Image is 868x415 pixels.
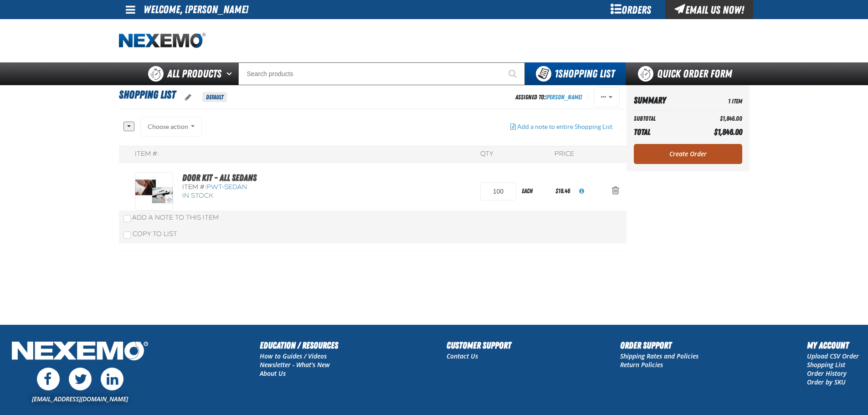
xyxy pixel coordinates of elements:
[182,192,354,200] div: In Stock
[807,360,845,369] a: Shopping List
[620,338,699,352] h2: Order Support
[605,181,627,201] button: Action Remove Door Kit - All Sedans from Shopping List
[515,91,582,103] div: Assigned To:
[182,183,354,192] div: Item #:
[692,113,742,125] td: $1,846.00
[260,352,327,360] a: How to Guides / Videos
[223,62,238,85] button: Open All Products pages
[807,369,847,378] a: Order History
[123,231,131,239] input: Copy To List
[9,338,151,365] img: Nexemo Logo
[32,395,128,403] a: [EMAIL_ADDRESS][DOMAIN_NAME]
[714,127,742,137] span: $1,846.00
[807,352,859,360] a: Upload CSV Order
[503,117,620,137] button: Add a note to entire Shopping List
[480,150,493,159] div: QTY
[260,369,286,378] a: About Us
[555,67,615,80] span: Shopping List
[123,215,131,222] input: Add a Note to This Item
[447,352,478,360] a: Contact Us
[260,338,338,352] h2: Education / Resources
[480,182,516,200] input: Product Quantity
[555,67,558,80] strong: 1
[555,150,574,159] div: Price
[545,93,582,101] a: [PERSON_NAME]
[132,214,219,221] span: Add a Note to This Item
[620,352,699,360] a: Shipping Rates and Policies
[119,33,205,49] a: Home
[447,338,511,352] h2: Customer Support
[807,378,846,386] a: Order by SKU
[202,92,227,102] span: Default
[119,88,175,101] span: Shopping List
[167,66,221,82] span: All Products
[634,125,692,139] th: Total
[178,87,199,108] button: oro.shoppinglist.label.edit.tooltip
[135,150,159,159] div: Item #:
[807,338,859,352] h2: My Account
[634,113,692,125] th: Subtotal
[182,172,257,183] a: Door Kit - All Sedans
[502,62,525,85] button: Start Searching
[238,62,525,85] input: Search
[123,230,177,238] label: Copy To List
[626,62,749,85] a: Quick Order Form
[634,144,742,164] a: Create Order
[620,360,663,369] a: Return Policies
[594,87,620,107] button: Actions of Shopping List
[634,92,692,108] th: Summary
[572,181,591,201] button: View All Prices for PWT-Sedan
[260,360,330,369] a: Newsletter - What's New
[119,33,205,49] img: Nexemo logo
[206,183,247,191] span: PWT-Sedan
[692,92,742,108] td: 1 Item
[516,181,554,201] div: each
[525,62,626,85] button: You have 1 Shopping List. Open to view details
[555,187,570,195] span: $18.46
